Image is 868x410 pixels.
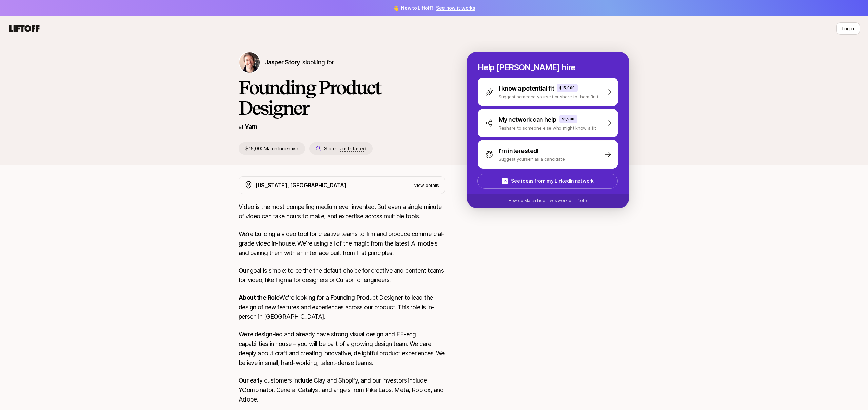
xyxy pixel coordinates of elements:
p: at [239,122,243,131]
p: Suggest someone yourself or share to them first [499,93,598,100]
p: How do Match Incentives work on Liftoff? [508,198,588,204]
p: Status: [324,144,366,153]
p: Help [PERSON_NAME] hire [478,63,618,72]
p: is looking for [264,58,334,67]
p: I know a potential fit [499,84,554,93]
strong: About the Role [239,294,279,301]
p: $15,000 Match Incentive [239,142,305,155]
a: See how it works [436,5,475,11]
button: Log in [836,22,860,35]
p: Reshare to someone else who might know a fit [499,124,596,131]
h1: Founding Product Designer [239,77,445,118]
p: I'm interested! [499,146,539,156]
p: Suggest yourself as a candidate [499,156,565,162]
p: View details [414,182,439,189]
span: 👋 New to Liftoff? [393,4,475,12]
p: We're looking for a Founding Product Designer to lead the design of new features and experiences ... [239,293,445,321]
p: My network can help [499,115,556,124]
p: [US_STATE], [GEOGRAPHIC_DATA] [255,181,347,190]
img: Jasper Story [239,52,260,73]
p: We’re building a video tool for creative teams to film and produce commercial-grade video in-hous... [239,229,445,258]
p: Our early customers include Clay and Shopify, and our investors include YCombinator, General Cata... [239,376,445,404]
p: Video is the most compelling medium ever invented. But even a single minute of video can take hou... [239,202,445,221]
p: Our goal is simple: to be the the default choice for creative and content teams for video, like F... [239,266,445,285]
p: We’re design-led and already have strong visual design and FE-eng capabilities in house – you wil... [239,330,445,368]
span: Jasper Story [264,59,300,66]
button: See ideas from my LinkedIn network [477,174,618,189]
p: See ideas from my LinkedIn network [511,177,593,185]
a: Yarn [245,123,257,130]
span: Just started [340,145,366,152]
p: $1,500 [562,116,575,122]
p: $15,000 [559,85,575,91]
